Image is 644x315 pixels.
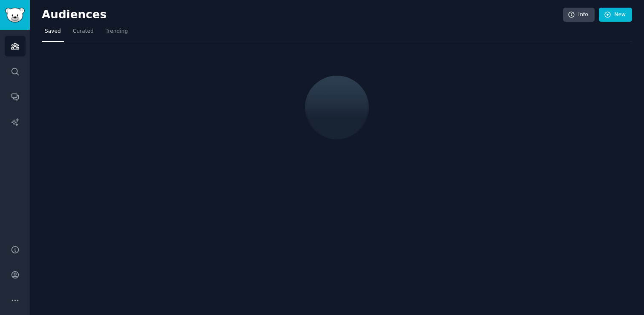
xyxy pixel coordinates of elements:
span: Saved [45,28,61,35]
a: Trending [103,25,131,42]
a: Saved [42,25,64,42]
h2: Audiences [42,8,563,22]
a: Info [563,8,595,22]
span: Curated [73,28,94,35]
a: Curated [70,25,97,42]
img: GummySearch logo [5,8,25,23]
span: Trending [106,28,128,35]
a: New [599,8,632,22]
